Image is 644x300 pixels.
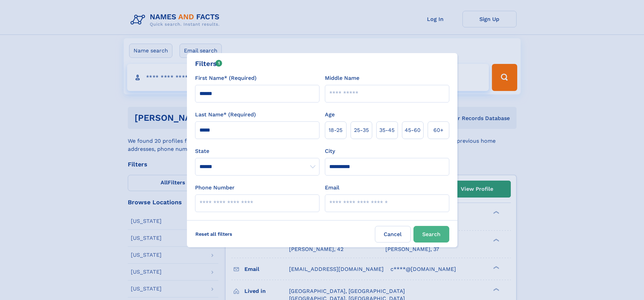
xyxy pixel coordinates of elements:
[413,226,449,243] button: Search
[195,59,222,69] div: Filters
[329,126,342,134] span: 18‑25
[191,226,237,242] label: Reset all filters
[379,126,395,134] span: 35‑45
[325,147,335,155] label: City
[375,226,411,243] label: Cancel
[195,74,257,82] label: First Name* (Required)
[195,147,319,155] label: State
[195,111,256,119] label: Last Name* (Required)
[195,184,235,192] label: Phone Number
[354,126,369,134] span: 25‑35
[405,126,421,134] span: 45‑60
[433,126,444,134] span: 60+
[325,74,359,82] label: Middle Name
[325,111,335,119] label: Age
[325,184,339,192] label: Email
